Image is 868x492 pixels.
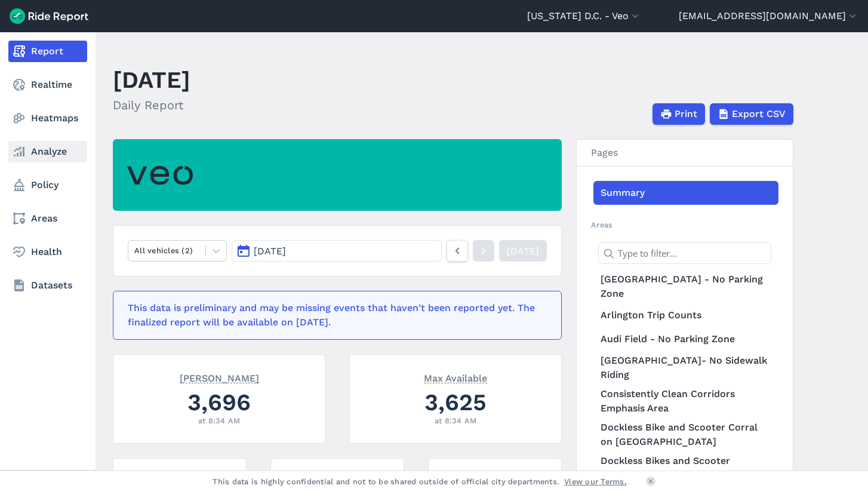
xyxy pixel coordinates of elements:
button: [DATE] [232,240,442,262]
a: View our Terms. [564,476,627,487]
a: Datasets [8,275,87,296]
span: Export CSV [732,107,786,121]
button: [EMAIL_ADDRESS][DOMAIN_NAME] [679,9,858,23]
div: at 8:34 AM [128,415,310,426]
a: Audi Field - No Parking Zone [593,327,778,351]
div: at 8:34 AM [364,415,547,426]
img: Ride Report [10,8,88,24]
button: Export CSV [710,103,793,125]
h3: Pages [577,140,793,167]
div: This data is preliminary and may be missing events that haven't been reported yet. The finalized ... [128,301,540,330]
a: Arlington Trip Counts [593,303,778,327]
button: Print [652,103,705,125]
h1: [DATE] [113,63,190,96]
div: 3,696 [128,386,310,419]
a: Areas [8,208,87,229]
span: Max Available [424,371,487,383]
a: Analyze [8,141,87,162]
a: Health [8,241,87,263]
a: Consistently Clean Corridors Emphasis Area [593,385,778,418]
a: Dockless Bikes and Scooter Georgetown Geofence Restrictions [593,451,778,485]
a: [GEOGRAPHIC_DATA]- No Sidewalk Riding [593,351,778,385]
h2: Daily Report [113,96,190,114]
span: Print [675,107,697,121]
span: [PERSON_NAME] [180,371,259,383]
div: 3,625 [364,386,547,419]
a: [GEOGRAPHIC_DATA] - No Parking Zone [593,270,778,303]
a: Report [8,41,87,62]
span: Max Unavailable [150,468,210,480]
h2: Areas [591,219,778,230]
button: [US_STATE] D.C. - Veo [527,9,641,23]
img: Veo [127,159,193,192]
a: Dockless Bike and Scooter Corral on [GEOGRAPHIC_DATA] [593,418,778,451]
a: Summary [593,181,778,205]
input: Type to filter... [598,242,771,264]
a: Realtime [8,74,87,96]
a: [DATE] [499,240,547,262]
a: Heatmaps [8,107,87,129]
span: [DATE] [254,245,286,257]
a: Policy [8,174,87,196]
